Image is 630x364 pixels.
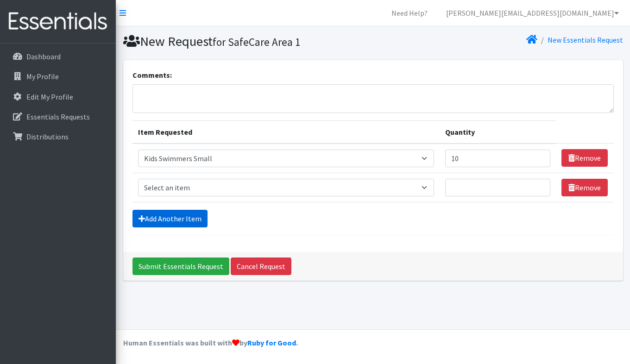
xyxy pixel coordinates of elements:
[26,112,90,121] p: Essentials Requests
[26,92,73,101] p: Edit My Profile
[4,6,112,37] img: HumanEssentials
[439,4,626,22] a: [PERSON_NAME][EMAIL_ADDRESS][DOMAIN_NAME]
[247,338,296,347] a: Ruby for Good
[213,35,300,49] small: for SafeCare Area 1
[132,120,440,144] th: Item Requested
[132,257,229,275] input: Submit Essentials Request
[4,88,112,106] a: Edit My Profile
[4,47,112,66] a: Dashboard
[26,52,61,61] p: Dashboard
[231,257,291,275] a: Cancel Request
[26,72,59,81] p: My Profile
[561,149,608,167] a: Remove
[26,132,69,141] p: Distributions
[440,120,556,144] th: Quantity
[548,35,623,44] a: New Essentials Request
[384,4,435,22] a: Need Help?
[132,210,208,227] a: Add Another Item
[132,69,172,81] label: Comments:
[123,338,298,347] strong: Human Essentials was built with by .
[123,33,370,50] h1: New Request
[4,67,112,86] a: My Profile
[4,127,112,146] a: Distributions
[4,107,112,126] a: Essentials Requests
[561,179,608,196] a: Remove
